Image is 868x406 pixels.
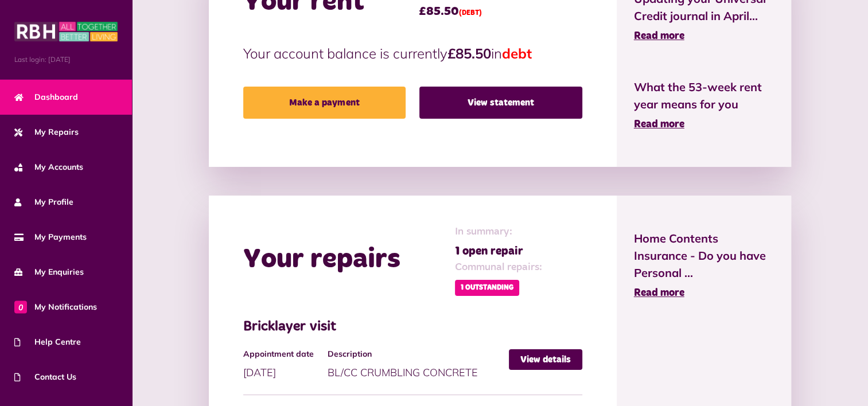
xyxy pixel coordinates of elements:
[459,10,482,17] span: (DEBT)
[455,243,542,260] span: 1 open repair
[14,336,81,348] span: Help Centre
[634,119,684,130] span: Read more
[14,300,27,313] span: 0
[14,231,87,243] span: My Payments
[243,349,322,359] h4: Appointment date
[328,349,503,359] h4: Description
[447,45,491,62] strong: £85.50
[14,126,79,138] span: My Repairs
[243,87,406,119] a: Make a payment
[634,288,684,298] span: Read more
[14,371,76,383] span: Contact Us
[14,161,83,173] span: My Accounts
[509,349,582,370] a: View details
[419,87,582,119] a: View statement
[634,79,774,132] a: What the 53-week rent year means for you Read more
[14,266,84,278] span: My Enquiries
[455,224,542,240] span: In summary:
[634,31,684,41] span: Read more
[634,230,774,301] a: Home Contents Insurance - Do you have Personal ... Read more
[14,91,78,103] span: Dashboard
[634,79,774,113] span: What the 53-week rent year means for you
[328,349,508,380] div: BL/CC CRUMBLING CONCRETE
[502,45,532,62] span: debt
[14,54,118,65] span: Last login: [DATE]
[634,230,774,282] span: Home Contents Insurance - Do you have Personal ...
[419,3,482,20] span: £85.50
[455,260,542,275] span: Communal repairs:
[14,196,73,208] span: My Profile
[14,20,118,43] img: MyRBH
[243,243,400,276] h2: Your repairs
[455,280,519,296] span: 1 Outstanding
[243,43,582,64] p: Your account balance is currently in
[243,349,328,380] div: [DATE]
[243,319,582,335] h3: Bricklayer visit
[14,301,97,313] span: My Notifications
